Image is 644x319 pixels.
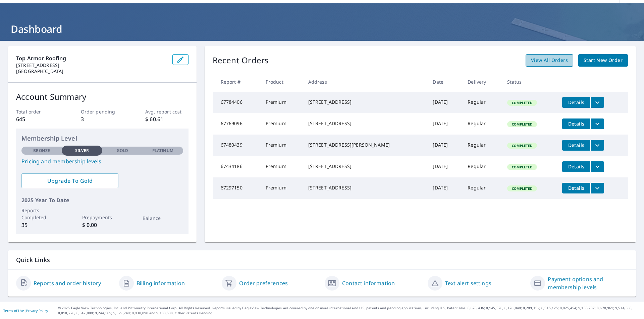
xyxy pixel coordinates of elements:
span: Details [566,163,586,170]
button: filesDropdownBtn-67784406 [590,97,604,108]
a: Order preferences [239,279,288,287]
th: Status [502,72,557,92]
td: 67480439 [213,135,260,156]
td: [DATE] [427,177,462,199]
td: 67434186 [213,156,260,177]
span: Completed [508,186,536,191]
td: Premium [260,113,303,135]
a: Terms of Use [3,308,24,313]
div: [STREET_ADDRESS] [308,99,422,105]
a: Text alert settings [445,279,491,287]
p: | [3,309,48,313]
p: Account Summary [16,91,189,103]
p: 3 [81,115,124,123]
td: [DATE] [427,156,462,177]
td: 67784406 [213,92,260,113]
td: [DATE] [427,113,462,135]
p: [STREET_ADDRESS] [16,62,167,68]
a: Privacy Policy [26,308,48,313]
span: Completed [508,165,536,169]
a: Start New Order [578,54,628,67]
span: Completed [508,100,536,105]
h1: Dashboard [8,22,636,36]
a: Contact information [342,279,395,287]
td: 67297150 [213,177,260,199]
p: Prepayments [82,214,122,221]
p: Platinum [152,148,173,154]
td: [DATE] [427,92,462,113]
td: Premium [260,92,303,113]
span: Start New Order [584,56,623,65]
a: Payment options and membership levels [548,275,628,291]
span: Details [566,142,586,148]
a: Reports and order history [34,279,101,287]
span: Completed [508,143,536,148]
p: Quick Links [16,256,628,264]
td: Regular [462,156,502,177]
p: Gold [117,148,128,154]
p: $ 0.00 [82,221,122,229]
a: Upgrade To Gold [21,173,118,188]
p: Bronze [33,148,50,154]
td: Regular [462,113,502,135]
td: 67769096 [213,113,260,135]
button: filesDropdownBtn-67769096 [590,118,604,129]
p: 645 [16,115,59,123]
button: filesDropdownBtn-67434186 [590,161,604,172]
p: Balance [143,215,183,222]
a: Billing information [137,279,185,287]
div: [STREET_ADDRESS] [308,163,422,170]
th: Product [260,72,303,92]
p: [GEOGRAPHIC_DATA] [16,68,167,74]
p: 2025 Year To Date [21,196,183,204]
th: Address [303,72,428,92]
td: [DATE] [427,135,462,156]
p: Reports Completed [21,207,62,221]
p: 35 [21,221,62,229]
div: [STREET_ADDRESS] [308,120,422,127]
p: © 2025 Eagle View Technologies, Inc. and Pictometry International Corp. All Rights Reserved. Repo... [58,306,641,316]
p: Top Armor Roofing [16,54,167,62]
td: Premium [260,135,303,156]
span: Upgrade To Gold [27,177,113,184]
button: filesDropdownBtn-67480439 [590,140,604,151]
button: filesDropdownBtn-67297150 [590,183,604,193]
span: Completed [508,122,536,127]
a: Pricing and membership levels [21,157,183,165]
p: Avg. report cost [145,108,188,115]
div: [STREET_ADDRESS][PERSON_NAME] [308,142,422,148]
p: Recent Orders [213,54,269,67]
button: detailsBtn-67769096 [562,118,590,129]
th: Report # [213,72,260,92]
td: Premium [260,177,303,199]
button: detailsBtn-67297150 [562,183,590,193]
td: Regular [462,135,502,156]
button: detailsBtn-67480439 [562,140,590,151]
p: Order pending [81,108,124,115]
th: Date [427,72,462,92]
td: Regular [462,177,502,199]
p: Total order [16,108,59,115]
button: detailsBtn-67434186 [562,161,590,172]
span: Details [566,99,586,105]
p: Membership Level [21,134,183,143]
div: [STREET_ADDRESS] [308,184,422,191]
span: View All Orders [531,56,568,65]
button: detailsBtn-67784406 [562,97,590,108]
span: Details [566,185,586,191]
span: Details [566,121,586,127]
th: Delivery [462,72,502,92]
a: View All Orders [526,54,573,67]
p: $ 60.61 [145,115,188,123]
td: Regular [462,92,502,113]
p: Silver [75,148,89,154]
td: Premium [260,156,303,177]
